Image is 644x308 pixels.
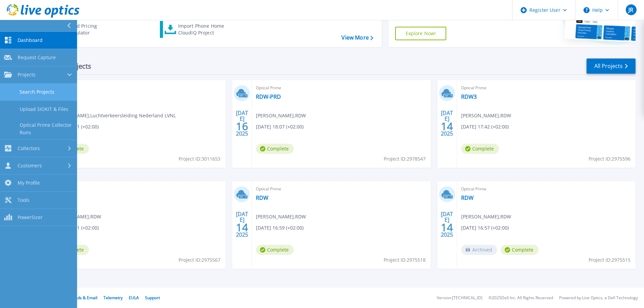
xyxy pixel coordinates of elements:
a: RDW3 [461,93,477,100]
a: All Projects [587,58,636,74]
a: EULA [129,295,139,301]
span: Project ID: 2975567 [178,256,220,264]
span: Archived [461,245,497,255]
span: [DATE] 17:42 (+02:00) [461,123,509,131]
li: Version: [TECHNICAL_ID] [437,296,482,300]
span: My Profile [18,180,40,186]
span: Request Capture [18,54,56,61]
li: © 2025 Dell Inc. All Rights Reserved [488,296,553,300]
span: Collectors [18,145,40,151]
div: [DATE] 2025 [440,111,453,136]
a: RDW [461,194,474,201]
span: Complete [256,245,294,255]
span: [PERSON_NAME] , RDW [256,213,306,220]
span: Optical Prime [256,185,426,193]
span: Optical Prime [461,185,631,193]
span: Optical Prime [256,84,426,92]
span: Customers [18,163,42,169]
span: Optical Prime [51,84,221,92]
span: Tools [18,197,29,203]
span: 14 [441,224,453,230]
span: Projects [18,72,35,78]
a: Support [145,295,160,301]
span: [PERSON_NAME] , RDW [461,112,511,119]
span: Dashboard [18,37,43,43]
span: Optical Prime [51,185,221,193]
div: [DATE] 2025 [236,212,248,237]
span: [DATE] 16:57 (+02:00) [461,224,509,232]
span: Project ID: 2975515 [589,256,630,264]
a: Ads & Email [75,295,97,301]
a: Explore Now! [395,27,447,40]
span: Optical Prime [461,84,631,92]
div: [DATE] 2025 [440,212,453,237]
span: Complete [501,245,539,255]
span: [PERSON_NAME] , Luchtverkeersleiding Nederland LVNL [51,112,176,119]
span: Project ID: 2975596 [589,155,630,163]
div: [DATE] 2025 [236,111,248,136]
span: [DATE] 16:59 (+02:00) [256,224,304,232]
span: Project ID: 2978547 [384,155,426,163]
span: [PERSON_NAME] , RDW [461,213,511,220]
span: JR [628,7,633,13]
span: 14 [236,224,248,230]
span: 16 [236,123,248,129]
span: Project ID: 3011653 [178,155,220,163]
li: Powered by Live Optics, a Dell Technology [559,296,638,300]
span: 14 [441,123,453,129]
div: Cloud Pricing Calculator [66,23,120,36]
span: [PERSON_NAME] , RDW [256,112,306,119]
span: Project ID: 2975518 [384,256,426,264]
a: View More [341,34,373,41]
div: Import Phone Home CloudIQ Project [178,23,231,36]
a: RDW-PRD [256,93,281,100]
span: Complete [256,144,294,154]
span: [DATE] 18:07 (+02:00) [256,123,304,131]
span: Complete [461,144,499,154]
a: Telemetry [103,295,123,301]
a: RDW [256,194,268,201]
a: Cloud Pricing Calculator [48,21,123,38]
span: PowerSizer [18,214,43,220]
